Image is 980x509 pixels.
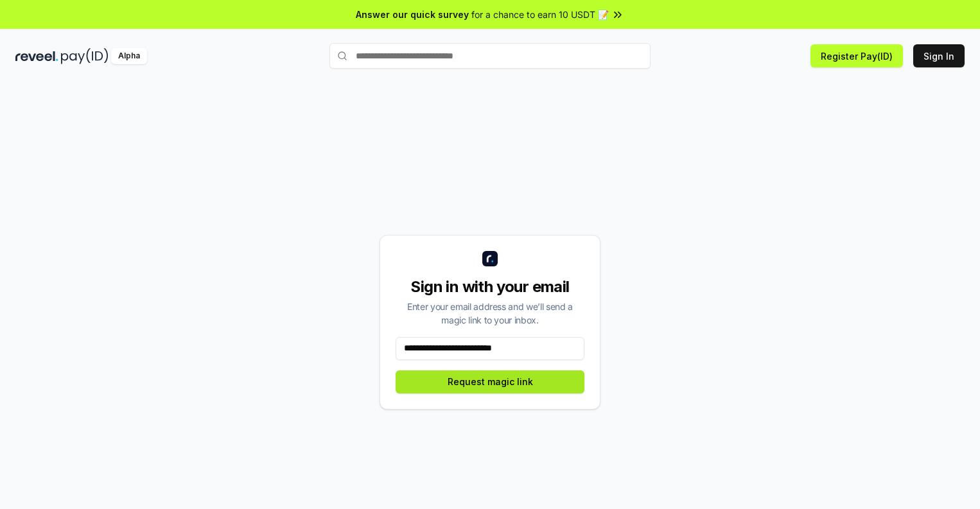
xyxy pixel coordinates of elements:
span: for a chance to earn 10 USDT 📝 [471,8,609,21]
img: reveel_dark [15,48,58,64]
span: Answer our quick survey [356,8,469,21]
button: Sign In [913,44,965,67]
img: pay_id [61,48,109,64]
img: logo_small [482,251,498,266]
button: Register Pay(ID) [810,44,903,67]
div: Alpha [111,48,147,64]
div: Sign in with your email [396,277,584,297]
button: Request magic link [396,370,584,393]
div: Enter your email address and we’ll send a magic link to your inbox. [396,300,584,327]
